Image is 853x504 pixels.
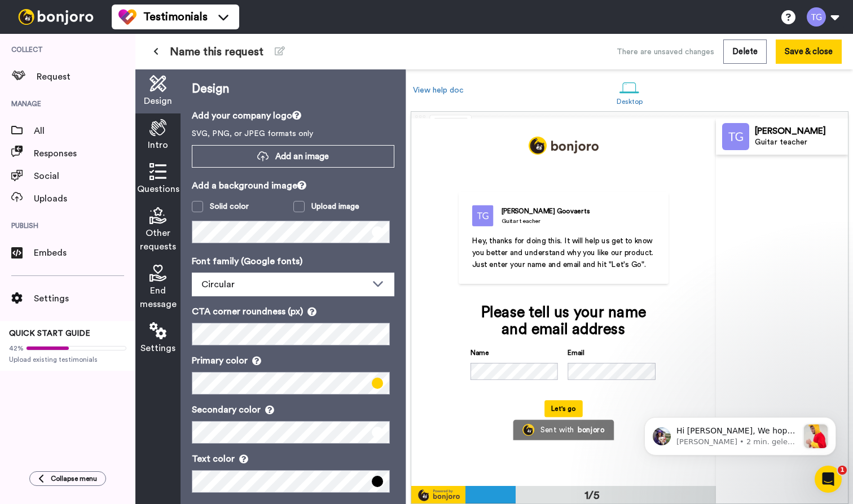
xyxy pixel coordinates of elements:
[544,400,583,417] button: Let's go
[755,126,847,137] div: [PERSON_NAME]
[192,179,394,192] p: Add a background image
[529,137,599,155] img: logo_full.png
[522,424,534,436] img: Bonjoro Logo
[192,255,394,268] p: Font family (Google fonts)
[471,304,657,338] div: Please tell us your name and email address
[9,330,90,338] span: QUICK START GUIDE
[9,344,24,353] span: 42%
[627,395,853,474] iframe: Intercom notifications bericht
[192,305,394,318] p: CTA corner roundness (px)
[568,348,584,358] label: Email
[201,280,235,289] span: Circular
[472,205,494,227] img: Guitar teacher
[723,40,767,64] button: Delete
[34,246,135,260] span: Embeds
[34,192,135,205] span: Uploads
[49,42,171,52] p: Message from Amy, sent 2 min. geleden
[118,8,137,26] img: tm-color.svg
[192,145,394,168] button: Add an image
[578,426,605,434] div: bonjoro
[143,9,208,25] span: Testimonials
[192,109,394,122] p: Add your company logo
[37,70,135,84] span: Request
[14,9,98,25] img: bj-logo-header-white.svg
[137,182,179,196] span: Questions
[192,354,394,367] p: Primary color
[29,471,106,486] button: Collapse menu
[513,420,614,440] a: Bonjoro LogoSent withbonjoro
[140,284,177,311] span: End message
[502,206,590,216] div: [PERSON_NAME] Goovaerts
[192,452,394,466] p: Text color
[565,488,619,503] div: 1/5
[34,147,135,160] span: Responses
[311,201,359,212] div: Upload image
[611,72,649,111] a: Desktop
[210,201,249,212] div: Solid color
[9,355,126,364] span: Upload existing testimonials
[411,488,465,502] img: powered-by-bj.svg
[617,46,714,58] div: There are unsaved changes
[34,169,135,183] span: Social
[776,40,842,64] button: Save & close
[755,138,847,147] div: Guitar teacher
[192,81,394,98] p: Design
[540,426,574,434] div: Sent with
[471,348,489,358] label: Name
[815,466,842,493] iframe: Intercom live chat
[192,128,394,139] p: SVG, PNG, or JPEG formats only
[148,138,168,152] span: Intro
[144,94,172,108] span: Design
[413,86,464,94] a: View help doc
[275,151,329,163] span: Add an image
[472,237,656,269] span: Hey, thanks for doing this. It will help us get to know you better and understand why you like ou...
[838,466,847,475] span: 1
[502,217,590,226] div: Guitar teacher
[51,474,97,483] span: Collapse menu
[722,123,749,150] img: Profile Image
[617,98,643,106] div: Desktop
[170,44,263,60] span: Name this request
[140,341,175,355] span: Settings
[49,32,171,231] span: Hi [PERSON_NAME], We hope you and your customers have been having a great time with [PERSON_NAME]...
[192,403,394,417] p: Secondary color
[140,226,176,253] span: Other requests
[34,124,135,138] span: All
[34,292,135,305] span: Settings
